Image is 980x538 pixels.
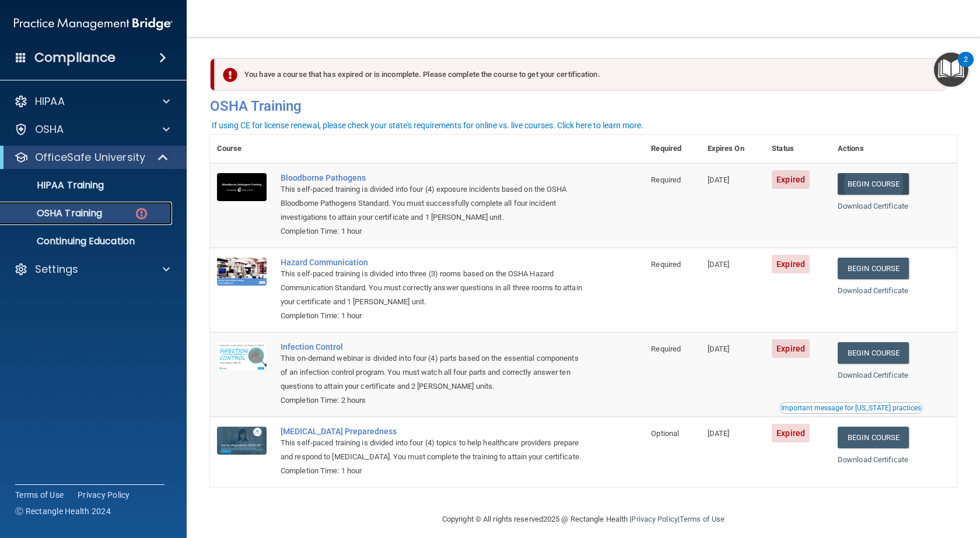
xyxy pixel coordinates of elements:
[35,150,145,164] p: OfficeSafe University
[281,258,586,267] a: Hazard Communication
[15,505,111,517] span: Ⓒ Rectangle Health 2024
[831,135,957,163] th: Actions
[644,135,700,163] th: Required
[701,135,765,163] th: Expires On
[281,464,586,478] div: Completion Time: 1 hour
[708,344,730,353] span: [DATE]
[651,175,681,184] span: Required
[651,260,681,269] span: Required
[772,255,810,273] span: Expired
[838,427,909,448] a: Begin Course
[838,258,909,279] a: Begin Course
[708,429,730,438] span: [DATE]
[281,224,586,238] div: Completion Time: 1 hour
[708,175,730,184] span: [DATE]
[765,135,831,163] th: Status
[14,94,170,108] a: HIPAA
[934,52,968,87] button: Open Resource Center, 2 new notifications
[35,122,64,136] p: OSHA
[35,94,65,108] p: HIPAA
[772,339,810,358] span: Expired
[708,260,730,269] span: [DATE]
[8,235,167,247] p: Continuing Education
[14,150,169,164] a: OfficeSafe University
[838,173,909,195] a: Begin Course
[838,455,908,464] a: Download Certificate
[15,489,64,501] a: Terms of Use
[8,180,104,191] p: HIPAA Training
[35,262,78,276] p: Settings
[281,342,586,351] a: Infection Control
[781,405,921,412] div: Important message for [US_STATE] practices
[964,59,968,75] div: 2
[134,206,149,221] img: danger-circle.6113f641.png
[14,262,170,276] a: Settings
[210,119,645,131] button: If using CE for license renewal, please check your state's requirements for online vs. live cours...
[838,286,908,295] a: Download Certificate
[281,436,586,464] div: This self-paced training is divided into four (4) topics to help healthcare providers prepare and...
[651,429,679,438] span: Optional
[680,515,724,523] a: Terms of Use
[281,393,586,407] div: Completion Time: 2 hours
[210,98,957,114] h4: OSHA Training
[281,182,586,224] div: This self-paced training is divided into four (4) exposure incidents based on the OSHA Bloodborne...
[281,309,586,323] div: Completion Time: 1 hour
[772,170,810,189] span: Expired
[631,515,677,523] a: Privacy Policy
[772,424,810,442] span: Expired
[838,342,909,364] a: Begin Course
[779,402,923,414] button: Read this if you are a dental practitioner in the state of CA
[14,12,173,36] img: PMB logo
[922,458,966,502] iframe: Drift Widget Chat Controller
[281,351,586,393] div: This on-demand webinar is divided into four (4) parts based on the essential components of an inf...
[8,208,102,219] p: OSHA Training
[281,173,586,182] a: Bloodborne Pathogens
[34,50,116,66] h4: Compliance
[14,122,170,136] a: OSHA
[215,58,946,91] div: You have a course that has expired or is incomplete. Please complete the course to get your certi...
[281,427,586,436] a: [MEDICAL_DATA] Preparedness
[223,68,237,82] img: exclamation-circle-solid-danger.72ef9ffc.png
[651,344,681,353] span: Required
[78,489,130,501] a: Privacy Policy
[212,121,643,129] div: If using CE for license renewal, please check your state's requirements for online vs. live cours...
[370,501,796,538] div: Copyright © All rights reserved 2025 @ Rectangle Health | |
[838,202,908,210] a: Download Certificate
[281,267,586,309] div: This self-paced training is divided into three (3) rooms based on the OSHA Hazard Communication S...
[838,371,908,379] a: Download Certificate
[210,135,274,163] th: Course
